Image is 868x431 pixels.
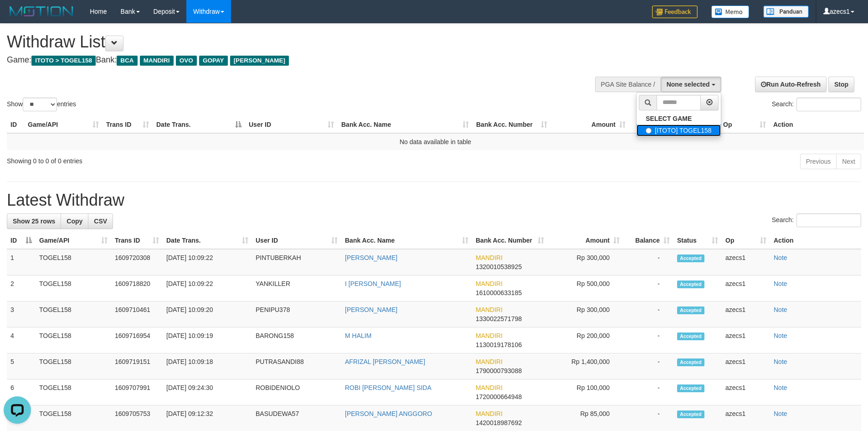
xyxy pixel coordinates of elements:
[111,327,163,353] td: 1609716954
[7,56,570,65] h4: Game: Bank:
[230,56,289,66] span: [PERSON_NAME]
[476,410,503,417] span: MANDIRI
[677,280,704,288] span: Accepted
[722,301,770,327] td: azecs1
[153,116,245,133] th: Date Trans.: activate to sort column descending
[345,358,425,365] a: AFRIZAL [PERSON_NAME]
[111,301,163,327] td: 1609710461
[163,327,252,353] td: [DATE] 10:09:19
[252,301,341,327] td: PENIPU378
[476,332,503,339] span: MANDIRI
[476,280,503,287] span: MANDIRI
[103,116,153,133] th: Trans ID: activate to sort column ascending
[473,116,551,133] th: Bank Acc. Number: activate to sort column ascending
[623,379,673,405] td: -
[677,358,704,366] span: Accepted
[36,232,111,249] th: Game/API: activate to sort column ascending
[548,379,623,405] td: Rp 100,000
[23,98,57,111] select: Showentries
[774,280,787,287] a: Note
[345,280,401,287] a: I [PERSON_NAME]
[163,275,252,301] td: [DATE] 10:09:22
[252,327,341,353] td: BARONG158
[673,232,722,249] th: Status: activate to sort column ascending
[7,153,355,166] div: Showing 0 to 0 of 0 entries
[476,306,503,313] span: MANDIRI
[163,353,252,379] td: [DATE] 10:09:18
[548,275,623,301] td: Rp 500,000
[774,358,787,365] a: Note
[7,232,36,249] th: ID: activate to sort column descending
[7,379,36,405] td: 6
[677,332,704,340] span: Accepted
[646,128,652,134] input: [ITOTO] TOGEL158
[67,218,82,225] span: Copy
[722,327,770,353] td: azecs1
[548,249,623,275] td: Rp 300,000
[637,125,720,136] label: [ITOTO] TOGEL158
[345,384,431,391] a: ROBI [PERSON_NAME] SIDA
[623,353,673,379] td: -
[623,275,673,301] td: -
[345,332,371,339] a: M HALIM
[763,5,809,18] img: panduan.png
[796,213,861,227] input: Search:
[719,116,770,133] th: Op: activate to sort column ascending
[828,77,854,92] a: Stop
[7,133,864,150] td: No data available in table
[755,77,827,92] a: Run Auto-Refresh
[7,98,76,111] label: Show entries
[94,218,107,225] span: CSV
[163,249,252,275] td: [DATE] 10:09:22
[140,56,174,66] span: MANDIRI
[111,232,163,249] th: Trans ID: activate to sort column ascending
[652,5,698,18] img: Feedback.jpg
[7,353,36,379] td: 5
[163,232,252,249] th: Date Trans.: activate to sort column ascending
[163,301,252,327] td: [DATE] 10:09:20
[7,116,24,133] th: ID
[476,341,522,348] span: Copy 1130019178106 to clipboard
[345,254,397,261] a: [PERSON_NAME]
[472,232,548,249] th: Bank Acc. Number: activate to sort column ascending
[476,289,522,296] span: Copy 1610000633185 to clipboard
[13,218,55,225] span: Show 25 rows
[111,275,163,301] td: 1609718820
[774,254,787,261] a: Note
[245,116,338,133] th: User ID: activate to sort column ascending
[722,275,770,301] td: azecs1
[646,115,692,122] b: SELECT GAME
[722,249,770,275] td: azecs1
[774,410,787,417] a: Note
[476,263,522,270] span: Copy 1320010538925 to clipboard
[677,306,704,314] span: Accepted
[36,379,111,405] td: TOGEL158
[772,98,861,111] label: Search:
[4,4,31,31] button: Open LiveChat chat widget
[677,410,704,418] span: Accepted
[836,154,861,169] a: Next
[476,315,522,322] span: Copy 1330022571798 to clipboard
[476,367,522,374] span: Copy 1790000793088 to clipboard
[7,301,36,327] td: 3
[61,213,88,229] a: Copy
[476,254,503,261] span: MANDIRI
[7,249,36,275] td: 1
[199,56,228,66] span: GOPAY
[774,384,787,391] a: Note
[36,249,111,275] td: TOGEL158
[476,393,522,400] span: Copy 1720000664948 to clipboard
[24,116,103,133] th: Game/API: activate to sort column ascending
[774,332,787,339] a: Note
[677,254,704,262] span: Accepted
[252,232,341,249] th: User ID: activate to sort column ascending
[774,306,787,313] a: Note
[7,5,76,18] img: MOTION_logo.png
[345,306,397,313] a: [PERSON_NAME]
[667,81,710,88] span: None selected
[111,249,163,275] td: 1609720308
[722,232,770,249] th: Op: activate to sort column ascending
[36,327,111,353] td: TOGEL158
[711,5,750,18] img: Button%20Memo.svg
[476,419,522,426] span: Copy 1420018987692 to clipboard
